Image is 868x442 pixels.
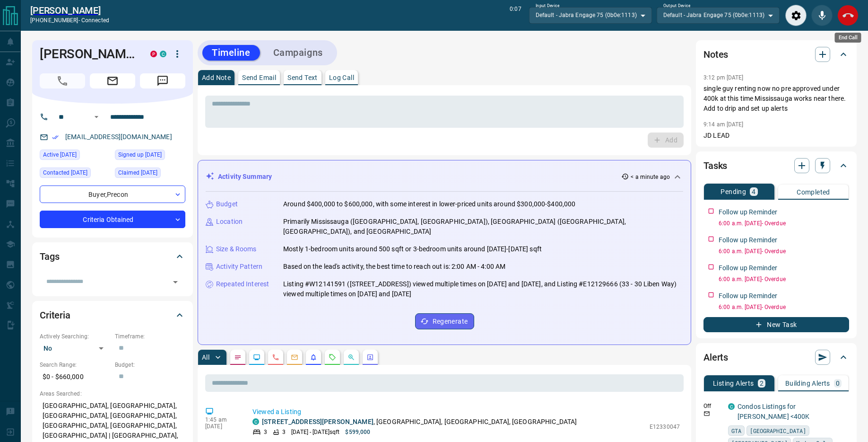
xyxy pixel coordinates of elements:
span: [GEOGRAPHIC_DATA] [750,426,806,435]
h2: Notes [703,47,728,62]
p: 6:00 a.m. [DATE] - Overdue [719,275,849,283]
div: property.ca [150,51,157,57]
p: 3:12 pm [DATE] [703,74,744,81]
label: Input Device [536,3,560,9]
p: 0 [836,380,840,387]
p: Mostly 1-bedroom units around 500 sqft or 3-bedroom units around [DATE]-[DATE] sqft [283,244,542,254]
h2: Alerts [703,350,728,365]
div: End Call [835,33,861,43]
div: No [40,341,110,356]
p: < a minute ago [631,173,670,181]
p: 2 [760,380,764,387]
p: Around $400,000 to $600,000, with some interest in lower-priced units around $300,000-$400,000 [283,199,575,209]
button: Regenerate [415,313,474,329]
h2: Tasks [703,158,727,173]
div: Alerts [703,346,849,369]
span: Contacted [DATE] [43,168,87,177]
div: condos.ca [160,51,166,57]
p: Viewed a Listing [252,407,680,417]
p: Building Alerts [785,380,830,387]
p: Timeframe: [115,332,185,341]
p: Based on the lead's activity, the best time to reach out is: 2:00 AM - 4:00 AM [283,262,505,272]
div: Tue Sep 27 2022 [115,150,185,163]
p: Location [216,217,243,227]
p: [PHONE_NUMBER] - [30,16,109,25]
p: Pending [720,188,746,195]
p: 0:07 [510,5,521,26]
div: Tags [40,245,185,268]
p: Follow up Reminder [719,235,777,245]
div: Audio Settings [785,5,807,26]
p: Follow up Reminder [719,291,777,301]
svg: Calls [272,354,279,361]
div: Criteria Obtained [40,211,185,228]
h2: Criteria [40,308,70,323]
div: Default - Jabra Engage 75 (0b0e:1113) [529,7,652,23]
span: Claimed [DATE] [118,168,157,177]
div: condos.ca [252,418,259,425]
p: , [GEOGRAPHIC_DATA], [GEOGRAPHIC_DATA], [GEOGRAPHIC_DATA] [262,417,577,427]
button: Open [169,275,182,289]
div: Mute [811,5,833,26]
span: Signed up [DATE] [118,150,162,159]
p: 6:00 a.m. [DATE] - Overdue [719,219,849,228]
a: [STREET_ADDRESS][PERSON_NAME] [262,418,373,425]
p: Activity Summary [218,172,272,182]
span: GTA [731,426,741,435]
p: $0 - $660,000 [40,369,110,385]
p: Primarily Mississauga ([GEOGRAPHIC_DATA], [GEOGRAPHIC_DATA]), [GEOGRAPHIC_DATA] ([GEOGRAPHIC_DATA... [283,217,683,237]
svg: Notes [234,354,242,361]
a: [PERSON_NAME] [30,5,109,16]
h1: [PERSON_NAME] [40,46,136,62]
p: 3 [264,428,267,436]
p: 1:45 am [205,416,238,423]
svg: Listing Alerts [310,354,317,361]
button: New Task [703,317,849,332]
div: condos.ca [728,403,735,410]
p: 9:14 am [DATE] [703,121,744,128]
p: Listing Alerts [713,380,754,387]
p: E12330047 [650,423,680,431]
svg: Email Verified [52,134,59,141]
svg: Opportunities [347,354,355,361]
p: 6:00 a.m. [DATE] - Overdue [719,247,849,256]
svg: Email [703,410,710,417]
span: Message [140,73,185,88]
p: JD LEAD [703,131,849,141]
span: Active [DATE] [43,150,77,159]
p: Actively Searching: [40,332,110,341]
span: Email [90,73,135,88]
p: All [202,354,209,361]
p: Completed [797,189,830,195]
div: Mon Sep 15 2025 [40,150,110,163]
p: Add Note [202,74,231,81]
button: Campaigns [264,45,332,61]
div: Default - Jabra Engage 75 (0b0e:1113) [657,7,780,23]
p: Follow up Reminder [719,207,777,217]
p: Log Call [329,74,354,81]
p: Listing #W12141591 ([STREET_ADDRESS]) viewed multiple times on [DATE] and [DATE], and Listing #E1... [283,279,683,299]
button: Timeline [202,45,260,61]
div: Fri Dec 01 2023 [115,168,185,181]
svg: Lead Browsing Activity [253,354,260,361]
div: Tasks [703,154,849,177]
p: Send Email [242,74,276,81]
p: $599,000 [345,428,370,436]
div: Criteria [40,304,185,327]
svg: Requests [329,354,336,361]
svg: Agent Actions [366,354,374,361]
p: Follow up Reminder [719,263,777,273]
p: Areas Searched: [40,389,185,398]
svg: Emails [291,354,298,361]
div: Tue Sep 09 2025 [40,168,110,181]
p: Search Range: [40,361,110,369]
p: single guy renting now no pre approved under 400k at this time Mississauga works near there. Add ... [703,84,849,114]
p: Budget [216,199,238,209]
p: Off [703,402,722,410]
div: Activity Summary< a minute ago [206,168,683,186]
label: Output Device [663,3,690,9]
p: Activity Pattern [216,262,262,272]
span: connected [81,17,109,24]
p: [DATE] [205,423,238,430]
